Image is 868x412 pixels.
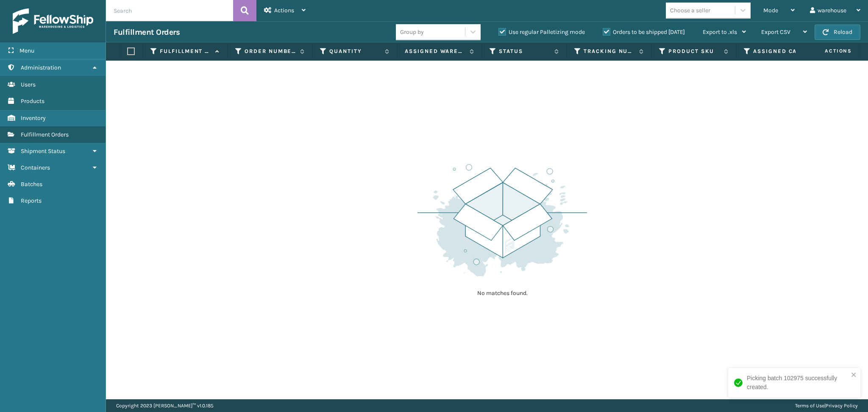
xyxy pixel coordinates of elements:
[21,114,46,122] span: Inventory
[584,47,635,55] label: Tracking Number
[603,28,685,36] label: Orders to be shipped [DATE]
[245,47,296,55] label: Order Number
[851,371,857,379] button: close
[753,47,804,55] label: Assigned Carrier Service
[670,6,710,15] div: Choose a seller
[21,197,42,204] span: Reports
[21,148,65,155] span: Shipment Status
[815,25,860,40] button: Reload
[747,374,849,392] div: Picking batch 102975 successfully created.
[21,164,50,171] span: Containers
[21,131,69,138] span: Fulfillment Orders
[160,47,211,55] label: Fulfillment Order Id
[798,44,857,58] span: Actions
[21,64,61,71] span: Administration
[499,47,550,55] label: Status
[703,28,737,36] span: Export to .xls
[21,97,45,105] span: Products
[21,181,42,188] span: Batches
[761,28,790,36] span: Export CSV
[21,81,36,88] span: Users
[116,399,214,412] p: Copyright 2023 [PERSON_NAME]™ v 1.0.185
[274,7,294,14] span: Actions
[763,7,778,14] span: Mode
[329,47,381,55] label: Quantity
[13,8,93,34] img: logo
[405,47,465,55] label: Assigned Warehouse
[668,47,720,55] label: Product SKU
[114,27,180,37] h3: Fulfillment Orders
[498,28,585,36] label: Use regular Palletizing mode
[400,28,424,36] div: Group by
[19,47,34,54] span: Menu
